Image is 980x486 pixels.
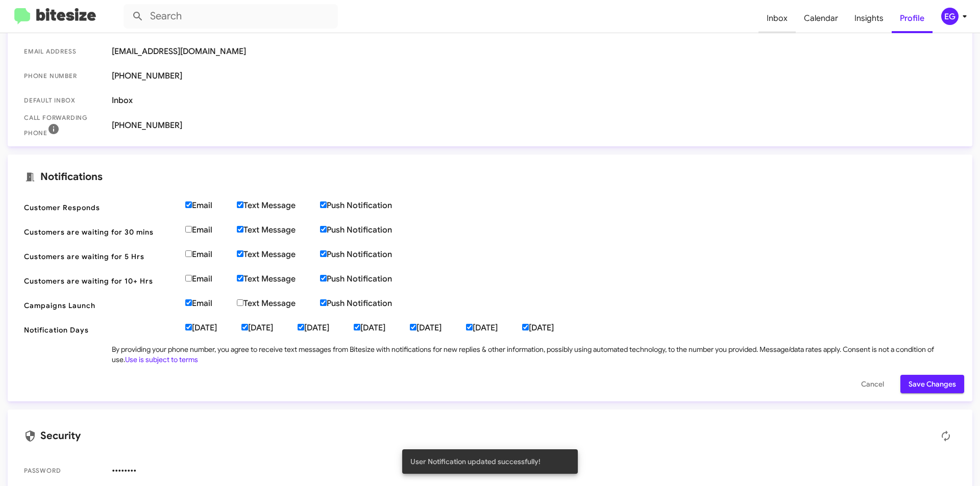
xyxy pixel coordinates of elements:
[237,225,320,235] label: Text Message
[24,276,177,286] span: Customers are waiting for 10+ Hrs
[237,298,320,309] label: Text Message
[941,8,959,25] div: EG
[185,249,237,260] label: Email
[298,323,354,333] label: [DATE]
[185,324,192,330] input: [DATE]
[892,4,933,33] a: Profile
[185,299,192,306] input: Email
[24,251,177,262] span: Customers are waiting for 5 Hrs
[24,426,956,446] mat-card-title: Security
[185,201,192,208] input: Email
[237,201,243,208] input: Text Message
[237,299,243,306] input: Text Message
[237,226,243,233] input: Text Message
[522,323,578,333] label: [DATE]
[125,355,198,364] a: Use is subject to terms
[853,375,892,393] button: Cancel
[933,8,969,25] button: EG
[185,200,237,211] label: Email
[241,323,298,333] label: [DATE]
[24,466,104,476] span: Password
[185,225,237,235] label: Email
[320,275,327,282] input: Push Notification
[241,324,248,330] input: [DATE]
[320,201,327,208] input: Push Notification
[24,113,104,138] span: Call Forwarding Phone
[237,274,320,284] label: Text Message
[24,300,177,311] span: Campaigns Launch
[354,323,410,333] label: [DATE]
[758,4,796,33] a: Inbox
[900,375,964,393] button: Save Changes
[466,324,473,330] input: [DATE]
[185,298,237,309] label: Email
[320,250,327,257] input: Push Notification
[354,324,360,330] input: [DATE]
[237,275,243,282] input: Text Message
[466,323,522,333] label: [DATE]
[185,323,241,333] label: [DATE]
[24,95,104,106] span: Default Inbox
[112,71,956,81] span: [PHONE_NUMBER]
[237,250,243,257] input: Text Message
[112,120,956,131] span: [PHONE_NUMBER]
[24,71,104,81] span: Phone number
[410,456,541,467] span: User Notification updated successfully!
[237,249,320,260] label: Text Message
[909,375,956,393] span: Save Changes
[796,4,846,33] a: Calendar
[24,202,177,213] span: Customer Responds
[410,323,466,333] label: [DATE]
[298,324,304,330] input: [DATE]
[410,324,416,330] input: [DATE]
[320,299,327,306] input: Push Notification
[124,4,338,29] input: Search
[320,274,416,284] label: Push Notification
[112,46,956,57] span: [EMAIL_ADDRESS][DOMAIN_NAME]
[185,226,192,233] input: Email
[846,4,892,33] a: Insights
[24,46,104,57] span: Email Address
[112,95,956,106] span: Inbox
[320,225,416,235] label: Push Notification
[320,249,416,260] label: Push Notification
[522,324,529,330] input: [DATE]
[861,375,884,393] span: Cancel
[112,344,956,365] div: By providing your phone number, you agree to receive text messages from Bitesize with notificatio...
[24,171,956,183] mat-card-title: Notifications
[185,250,192,257] input: Email
[24,325,177,335] span: Notification Days
[185,274,237,284] label: Email
[112,466,956,476] span: ••••••••
[320,298,416,309] label: Push Notification
[237,200,320,211] label: Text Message
[185,275,192,282] input: Email
[320,226,327,233] input: Push Notification
[320,200,416,211] label: Push Notification
[24,227,177,237] span: Customers are waiting for 30 mins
